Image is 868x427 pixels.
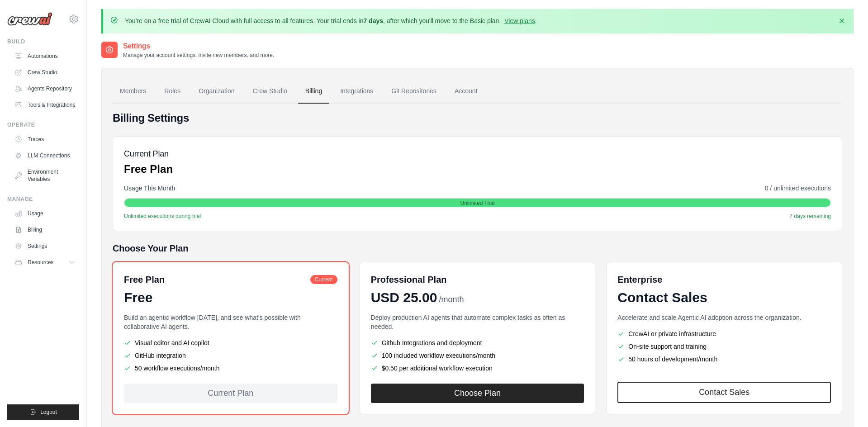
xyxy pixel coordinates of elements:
p: Free Plan [124,162,173,176]
a: Crew Studio [246,79,294,104]
p: Accelerate and scale Agentic AI adoption across the organization. [617,313,831,322]
div: Current Plan [124,384,337,403]
li: GitHub integration [124,351,337,360]
span: Unlimited Trial [460,199,494,207]
li: Visual editor and AI copilot [124,338,337,347]
div: Free [124,289,337,306]
p: You're on a free trial of CrewAI Cloud with full access to all features. Your trial ends in , aft... [125,16,537,25]
p: Deploy production AI agents that automate complex tasks as often as needed. [371,313,584,331]
a: Tools & Integrations [11,98,79,112]
h6: Enterprise [617,273,831,286]
li: 100 included workflow executions/month [371,351,584,360]
button: Logout [7,404,79,420]
a: LLM Connections [11,148,79,163]
li: 50 workflow executions/month [124,364,337,373]
span: 0 / unlimited executions [765,184,831,193]
a: Organization [191,79,242,104]
span: Current [310,275,337,284]
a: Integrations [333,79,380,104]
div: Operate [7,121,79,128]
a: Billing [298,79,329,104]
span: Usage This Month [124,184,175,193]
a: Crew Studio [11,65,79,80]
strong: 7 days [363,17,383,24]
li: CrewAI or private infrastructure [617,329,831,338]
a: Billing [11,223,79,237]
a: Account [447,79,485,104]
h6: Professional Plan [371,273,447,286]
button: Choose Plan [371,384,584,403]
h4: Billing Settings [113,111,842,125]
img: Logo [7,12,52,26]
div: Manage [7,195,79,203]
a: Agents Repository [11,81,79,96]
a: Usage [11,206,79,221]
a: Git Repositories [384,79,444,104]
span: /month [439,294,464,306]
span: USD 25.00 [371,289,437,306]
h5: Choose Your Plan [113,242,842,255]
p: Manage your account settings, invite new members, and more. [123,52,274,59]
li: Github Integrations and deployment [371,338,584,347]
p: Build an agentic workflow [DATE], and see what's possible with collaborative AI agents. [124,313,337,331]
div: Contact Sales [617,289,831,306]
h2: Settings [123,41,274,52]
a: Traces [11,132,79,147]
a: Environment Variables [11,165,79,186]
a: Settings [11,239,79,253]
a: Members [113,79,153,104]
span: 7 days remaining [790,213,831,220]
li: $0.50 per additional workflow execution [371,364,584,373]
a: Contact Sales [617,382,831,403]
h5: Current Plan [124,147,173,160]
button: Resources [11,255,79,270]
li: On-site support and training [617,342,831,351]
span: Resources [28,259,53,266]
a: View plans [504,17,535,24]
a: Roles [157,79,188,104]
a: Automations [11,49,79,63]
div: Build [7,38,79,45]
li: 50 hours of development/month [617,355,831,364]
span: Unlimited executions during trial [124,213,201,220]
span: Logout [40,408,57,416]
h6: Free Plan [124,273,165,286]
